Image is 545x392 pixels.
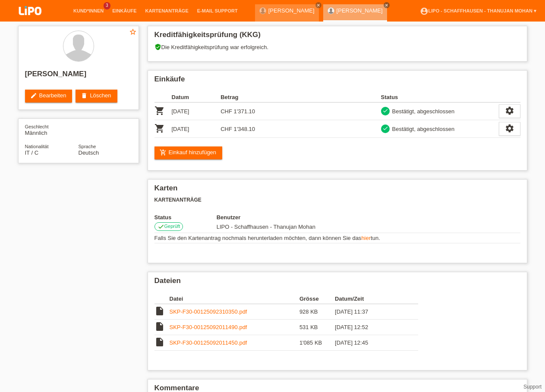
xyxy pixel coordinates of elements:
a: SKP-F30-00125092011490.pdf [170,324,247,330]
a: SKP-F30-00125092011450.pdf [170,339,247,346]
i: edit [30,92,37,99]
th: Status [381,92,499,103]
i: delete [81,92,88,99]
i: settings [505,106,514,115]
span: Geschlecht [25,124,49,129]
span: Nationalität [25,144,49,149]
td: [DATE] [172,103,221,120]
span: Deutsch [79,149,99,156]
h2: Einkäufe [154,75,520,88]
td: [DATE] 11:37 [335,304,406,320]
div: Die Kreditfähigkeitsprüfung war erfolgreich. [154,44,520,57]
i: insert_drive_file [154,337,165,347]
h2: Kreditfähigkeitsprüfung (KKG) [154,31,520,44]
th: Benutzer [217,214,363,221]
th: Grösse [299,294,335,304]
h2: Karten [154,184,520,197]
i: POSP00027796 [154,123,165,134]
td: 1'085 KB [299,335,335,351]
i: POSP00027794 [154,106,165,116]
span: 20.09.2025 [217,224,315,230]
div: Bestätigt, abgeschlossen [390,107,455,116]
a: LIPO pay [9,18,52,24]
div: Bestätigt, abgeschlossen [390,124,455,134]
a: [PERSON_NAME] [337,7,383,14]
span: 3 [104,2,110,9]
span: Sprache [79,144,96,149]
td: [DATE] [172,120,221,138]
td: CHF 1'371.10 [221,103,270,120]
span: Geprüft [164,224,180,229]
td: [DATE] 12:52 [335,320,406,335]
a: close [315,2,321,8]
a: E-Mail Support [193,8,242,13]
td: Falls Sie den Kartenantrag nochmals herunterladen möchten, dann können Sie das tun. [154,233,520,243]
i: add_shopping_cart [160,149,167,156]
td: [DATE] 12:45 [335,335,406,351]
td: CHF 1'348.10 [221,120,270,138]
i: insert_drive_file [154,306,165,316]
span: Italien / C / 16.01.1987 [25,149,39,156]
a: SKP-F30-00125092310350.pdf [170,308,247,315]
th: Datum [172,92,221,103]
a: Kartenanträge [141,8,193,13]
i: close [384,3,389,7]
i: check [382,125,388,131]
i: account_circle [420,7,428,16]
td: 531 KB [299,320,335,335]
a: star_border [129,28,137,37]
i: close [316,3,321,7]
a: add_shopping_cartEinkauf hinzufügen [154,146,223,159]
h2: [PERSON_NAME] [25,70,132,83]
h3: Kartenanträge [154,197,520,203]
td: 928 KB [299,304,335,320]
a: account_circleLIPO - Schaffhausen - Thanujan Mohan ▾ [416,8,541,13]
a: [PERSON_NAME] [268,7,315,14]
a: Kund*innen [69,8,108,13]
a: editBearbeiten [25,90,72,103]
i: verified_user [154,44,161,50]
h2: Dateien [154,277,520,289]
a: hier [361,235,371,241]
a: deleteLöschen [76,90,117,103]
th: Datei [170,294,299,304]
i: check [158,223,164,230]
a: Support [523,384,542,390]
i: insert_drive_file [154,321,165,332]
th: Status [154,214,217,221]
i: settings [505,124,514,133]
a: Einkäufe [108,8,141,13]
i: check [382,108,388,114]
div: Männlich [25,123,79,136]
th: Betrag [221,92,270,103]
th: Datum/Zeit [335,294,406,304]
a: close [384,2,390,8]
i: star_border [129,28,137,36]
